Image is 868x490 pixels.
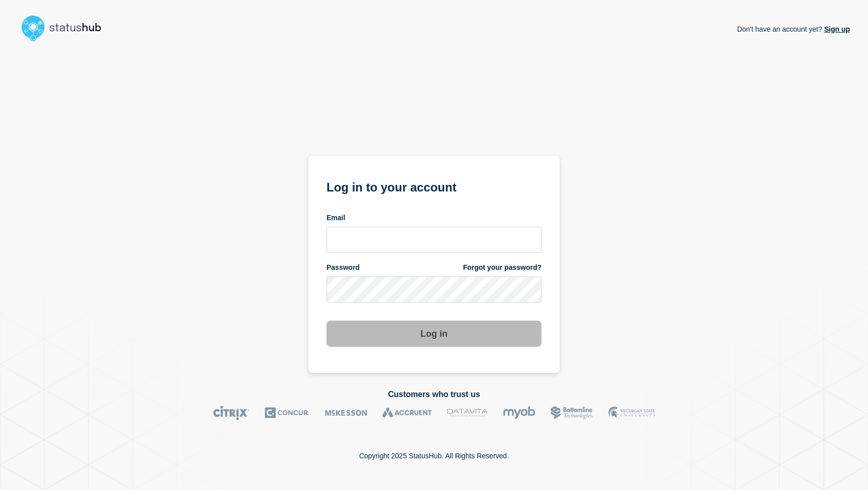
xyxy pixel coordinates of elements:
[327,263,360,272] span: Password
[18,12,114,44] img: StatusHub logo
[608,406,655,420] img: MSU logo
[382,406,432,420] img: Accruent logo
[359,452,509,460] p: Copyright 2025 StatusHub. All Rights Reserved.
[325,406,367,420] img: McKesson logo
[213,406,250,420] img: Citrix logo
[265,406,310,420] img: Concur logo
[737,17,850,41] p: Don't have an account yet?
[447,406,488,420] img: DataVita logo
[18,390,850,399] h2: Customers who trust us
[822,25,850,33] a: Sign up
[503,406,535,420] img: myob logo
[327,227,541,253] input: email input
[327,321,541,347] button: Log in
[327,213,345,223] span: Email
[551,406,593,420] img: Bottomline logo
[327,276,541,303] input: password input
[463,263,541,272] a: Forgot your password?
[327,177,541,195] h1: Log in to your account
